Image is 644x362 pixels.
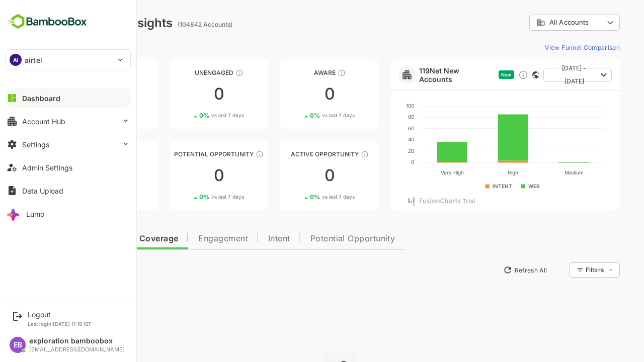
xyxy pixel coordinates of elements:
[501,18,569,27] div: All Accounts
[28,321,92,327] p: Last login: [DATE] 11:19 IST
[28,310,92,319] div: Logout
[514,19,553,26] span: All Accounts
[22,117,65,126] div: Account Hub
[472,169,483,176] text: High
[516,62,561,88] span: [DATE] - [DATE]
[135,167,233,184] div: 0
[508,68,577,82] button: [DATE] - [DATE]
[176,112,209,119] span: vs last 7 days
[22,94,60,103] div: Dashboard
[287,112,319,119] span: vs last 7 days
[24,167,123,184] div: 0
[5,88,131,108] button: Dashboard
[34,235,143,243] span: Data Quality and Coverage
[275,193,319,201] div: 0 %
[549,261,585,279] div: Filters
[24,16,137,30] div: Dashboard Insights
[29,346,125,353] div: [EMAIL_ADDRESS][DOMAIN_NAME]
[497,71,504,78] div: This card does not support filter and segments
[135,69,233,76] div: Unengaged
[494,13,585,33] div: All Accounts
[376,159,379,165] text: 0
[164,193,209,201] div: 0 %
[5,12,90,31] img: BambooboxFullLogoMark.5f36c76dfaba33ec1ec1367b70bb1252.svg
[371,103,379,109] text: 100
[163,235,213,243] span: Engagement
[200,69,208,77] div: These accounts have not shown enough engagement and need nurturing
[54,193,99,201] div: 0 %
[245,167,344,184] div: 0
[245,59,344,129] a: AwareThese accounts have just entered the buying cycle and need further nurturing00%vs last 7 days
[26,210,44,218] div: Lumo
[135,150,233,158] div: Potential Opportunity
[245,69,344,76] div: Aware
[176,193,209,201] span: vs last 7 days
[54,112,99,119] div: 0 %
[463,262,516,278] button: Refresh All
[373,114,379,120] text: 80
[529,169,548,175] text: Medium
[550,266,569,274] div: Filters
[373,136,379,142] text: 40
[142,21,200,28] ag: (104842 Accounts)
[66,193,99,201] span: vs last 7 days
[5,134,131,154] button: Settings
[373,125,379,131] text: 60
[5,204,131,224] button: Lumo
[275,235,360,243] span: Potential Opportunity
[24,261,98,279] button: New Insights
[164,112,209,119] div: 0 %
[384,66,459,83] a: 119Net New Accounts
[24,59,123,129] a: UnreachedThese accounts have not been engaged with for a defined time period00%vs last 7 days
[405,169,428,176] text: Very High
[24,86,123,102] div: 0
[466,72,476,77] span: New
[483,70,493,80] div: Discover new ICP-fit accounts showing engagement — via intent surges, anonymous website visits, L...
[25,55,42,65] p: airtel
[24,69,123,76] div: Unreached
[10,337,26,353] div: EB
[5,157,131,177] button: Admin Settings
[22,140,49,149] div: Settings
[302,69,310,77] div: These accounts have just entered the buying cycle and need further nurturing
[220,150,228,158] div: These accounts are MQAs and can be passed on to Inside Sales
[233,235,255,243] span: Intent
[85,150,93,158] div: These accounts are warm, further nurturing would qualify them to MQAs
[245,141,344,210] a: Active OpportunityThese accounts have open opportunities which might be at any of the Sales Stage...
[29,337,125,345] div: exploration bamboobox
[24,150,123,158] div: Engaged
[373,148,379,154] text: 20
[135,86,233,102] div: 0
[22,163,72,172] div: Admin Settings
[24,141,123,210] a: EngagedThese accounts are warm, further nurturing would qualify them to MQAs00%vs last 7 days
[5,180,131,201] button: Data Upload
[135,141,233,210] a: Potential OpportunityThese accounts are MQAs and can be passed on to Inside Sales00%vs last 7 days
[245,86,344,102] div: 0
[10,54,22,66] div: AI
[22,187,63,195] div: Data Upload
[506,39,585,55] button: View Funnel Comparison
[287,193,319,201] span: vs last 7 days
[326,150,334,158] div: These accounts have open opportunities which might be at any of the Sales Stages
[6,50,130,70] div: AIairtel
[66,112,99,119] span: vs last 7 days
[275,112,319,119] div: 0 %
[5,111,131,131] button: Account Hub
[135,59,233,129] a: UnengagedThese accounts have not shown enough engagement and need nurturing00%vs last 7 days
[90,69,98,77] div: These accounts have not been engaged with for a defined time period
[245,150,344,158] div: Active Opportunity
